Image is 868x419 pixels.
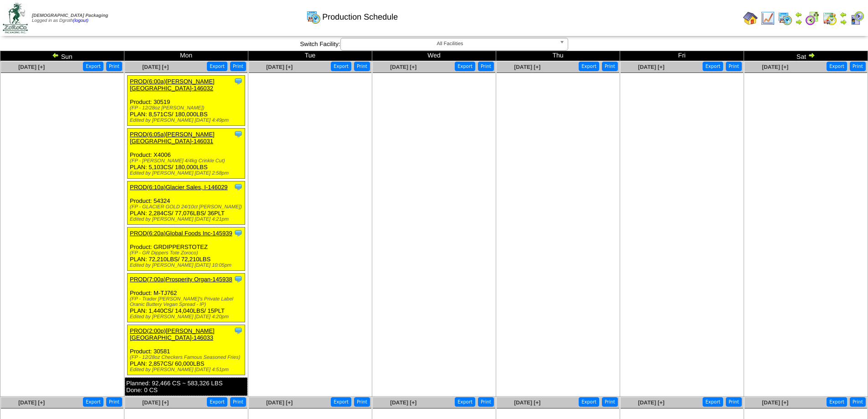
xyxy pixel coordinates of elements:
[130,131,215,145] a: PROD(6:05a)[PERSON_NAME][GEOGRAPHIC_DATA]-146031
[390,399,416,406] a: [DATE] [+]
[234,274,243,284] img: Tooltip
[455,62,475,71] button: Export
[579,62,599,71] button: Export
[142,399,169,406] a: [DATE] [+]
[130,250,245,256] div: (FP - GR Dippers Tote Zoroco)
[602,397,618,407] button: Print
[496,51,620,61] td: Thu
[805,11,820,26] img: calendarblend.gif
[83,397,103,407] button: Export
[795,18,802,26] img: arrowright.gif
[455,397,475,407] button: Export
[130,230,232,237] a: PROD(6:20a)Global Foods Inc-145939
[0,51,124,61] td: Sun
[207,397,227,407] button: Export
[142,64,169,70] a: [DATE] [+]
[322,12,398,22] span: Production Schedule
[3,3,28,33] img: zoroco-logo-small.webp
[579,397,599,407] button: Export
[795,11,802,18] img: arrowleft.gif
[744,51,868,61] td: Sat
[130,184,228,191] a: PROD(6:10a)Glacier Sales, I-146029
[762,64,788,70] a: [DATE] [+]
[130,296,245,307] div: (FP - Trader [PERSON_NAME]'s Private Label Oranic Buttery Vegan Spread - IP)
[124,51,248,61] td: Mon
[478,397,494,407] button: Print
[514,399,540,406] a: [DATE] [+]
[306,10,321,24] img: calendarprod.gif
[266,64,293,70] a: [DATE] [+]
[234,182,243,191] img: Tooltip
[18,399,45,406] a: [DATE] [+]
[32,13,108,18] span: [DEMOGRAPHIC_DATA] Packaging
[344,38,556,49] span: All Facilities
[703,397,723,407] button: Export
[726,62,742,71] button: Print
[266,399,293,406] a: [DATE] [+]
[130,118,245,123] div: Edited by [PERSON_NAME] [DATE] 4:49pm
[827,62,847,71] button: Export
[331,397,351,407] button: Export
[762,399,788,406] a: [DATE] [+]
[130,314,245,320] div: Edited by [PERSON_NAME] [DATE] 4:20pm
[638,64,664,70] a: [DATE] [+]
[354,397,370,407] button: Print
[602,62,618,71] button: Print
[478,62,494,71] button: Print
[390,64,416,70] a: [DATE] [+]
[130,158,245,164] div: (FP - [PERSON_NAME] 4/4kg Crinkle Cut)
[850,62,866,71] button: Print
[372,51,496,61] td: Wed
[32,13,108,23] span: Logged in as Dgroth
[106,62,122,71] button: Print
[726,397,742,407] button: Print
[128,274,245,322] div: Product: M-TJ762 PLAN: 1,440CS / 14,040LBS / 15PLT
[638,399,664,406] a: [DATE] [+]
[130,355,245,360] div: (FP - 12/28oz Checkers Famous Seasoned Fries)
[52,52,59,59] img: arrowleft.gif
[128,228,245,271] div: Product: GRDIPPERSTOTEZ PLAN: 72,210LBS / 72,210LBS
[850,11,864,26] img: calendarcustomer.gif
[130,105,245,111] div: (FP - 12/28oz [PERSON_NAME])
[130,204,245,210] div: (FP - GLACIER GOLD 24/10ct [PERSON_NAME])
[130,171,245,176] div: Edited by [PERSON_NAME] [DATE] 2:58pm
[230,62,246,71] button: Print
[808,52,815,59] img: arrowright.gif
[125,378,247,396] div: Planned: 92,466 CS ~ 583,326 LBS Done: 0 CS
[822,11,837,26] img: calendarinout.gif
[743,11,758,26] img: home.gif
[234,228,243,238] img: Tooltip
[840,11,847,18] img: arrowleft.gif
[850,397,866,407] button: Print
[83,62,103,71] button: Export
[760,11,775,26] img: line_graph.gif
[234,129,243,139] img: Tooltip
[128,181,245,225] div: Product: 54324 PLAN: 2,284CS / 77,076LBS / 36PLT
[130,217,245,222] div: Edited by [PERSON_NAME] [DATE] 4:21pm
[234,326,243,335] img: Tooltip
[128,325,245,375] div: Product: 30581 PLAN: 2,857CS / 60,000LBS
[130,263,245,268] div: Edited by [PERSON_NAME] [DATE] 10:05pm
[840,18,847,26] img: arrowright.gif
[128,76,245,126] div: Product: 30519 PLAN: 8,571CS / 180,000LBS
[130,327,215,341] a: PROD(2:00p)[PERSON_NAME][GEOGRAPHIC_DATA]-146033
[331,62,351,71] button: Export
[827,397,847,407] button: Export
[514,64,540,70] a: [DATE] [+]
[18,64,45,70] a: [DATE] [+]
[354,62,370,71] button: Print
[620,51,744,61] td: Fri
[778,11,792,26] img: calendarprod.gif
